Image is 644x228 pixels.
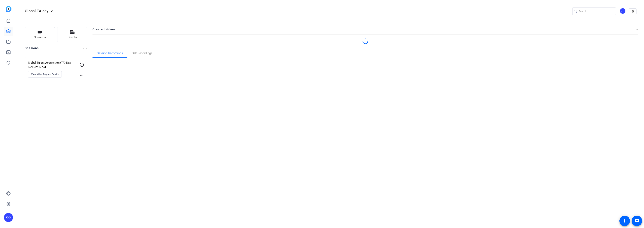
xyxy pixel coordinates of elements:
[4,213,13,222] div: CO
[25,9,48,13] span: Global TA day
[31,73,59,76] span: View Video Request Details
[28,61,80,65] p: Global Talent Acquisition (TA) Day
[83,46,87,50] mat-icon: more_horiz
[620,8,626,14] ngx-avatar: Ciara Ocasio
[57,27,87,42] button: Scripts
[622,219,627,223] mat-icon: accessibility
[6,6,11,12] img: blue-gradient.svg
[80,73,84,78] mat-icon: more_horiz
[634,28,638,32] mat-icon: more_horiz
[579,9,613,14] input: Search
[635,219,639,223] mat-icon: message
[132,52,152,55] span: Self Recordings
[25,27,55,42] button: Sessions
[28,65,80,68] p: [DATE] 9:49 AM
[34,35,46,39] span: Sessions
[629,9,637,14] mat-icon: settings
[25,46,39,53] h2: Sessions
[68,35,77,39] span: Scripts
[93,27,634,35] h2: Created videos
[620,8,626,14] div: CO
[28,71,62,78] button: View Video Request Details
[97,52,123,55] span: Session Recordings
[50,10,55,14] mat-icon: edit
